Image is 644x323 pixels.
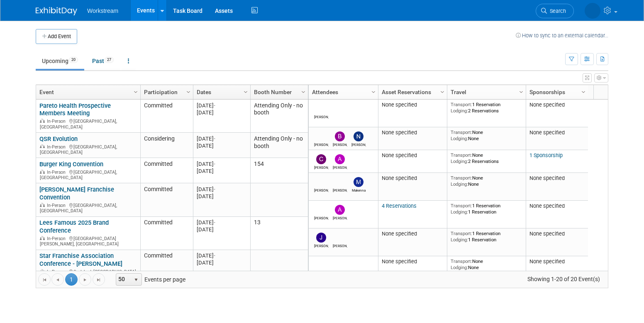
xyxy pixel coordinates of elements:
[451,258,472,264] span: Transport:
[39,135,78,143] a: QSR Evolution
[214,161,215,167] span: -
[39,102,111,117] a: Pareto Health Prospective Members Meeting
[354,177,363,187] img: Makenna Clark
[250,158,308,183] td: 154
[214,253,215,259] span: -
[39,143,137,155] div: [GEOGRAPHIC_DATA], [GEOGRAPHIC_DATA]
[40,269,45,273] img: In-Person Event
[140,158,193,183] td: Committed
[250,100,308,133] td: Attending Only - no booth
[40,144,45,148] img: In-Person Event
[451,175,523,187] div: None None
[518,89,524,95] span: Column Settings
[354,131,363,141] img: Nicole Kim
[451,136,468,141] span: Lodging:
[333,243,347,248] div: Jean Rocha
[250,133,308,158] td: Attending Only - no booth
[451,85,520,99] a: Travel
[250,217,308,250] td: 13
[451,209,468,215] span: Lodging:
[54,277,61,283] span: Go to the previous page
[451,152,523,164] div: None 2 Reservations
[144,85,188,99] a: Participation
[242,85,251,97] a: Column Settings
[451,181,468,187] span: Lodging:
[82,277,88,283] span: Go to the next page
[47,170,68,175] span: In-Person
[314,215,329,220] div: Xavier Montalvo
[382,258,417,265] span: None specified
[39,252,122,267] a: Star Franchise Association Conference - [PERSON_NAME]
[316,104,326,114] img: Patrick Ledesma
[529,129,565,136] span: None specified
[451,175,472,181] span: Transport:
[520,273,608,285] span: Showing 1-20 of 20 Event(s)
[140,183,193,216] td: Committed
[40,236,45,240] img: In-Person Event
[351,187,366,192] div: Makenna Clark
[335,205,345,215] img: Andrew Walters
[197,109,246,116] div: [DATE]
[451,231,523,243] div: 1 Reservation 1 Reservation
[451,265,468,270] span: Lodging:
[47,236,68,241] span: In-Person
[370,89,377,95] span: Column Settings
[197,259,246,266] div: [DATE]
[132,89,139,95] span: Column Settings
[382,175,417,181] span: None specified
[105,273,194,286] span: Events per page
[197,135,246,142] div: [DATE]
[197,168,246,175] div: [DATE]
[184,85,193,97] a: Column Settings
[314,114,329,119] div: Patrick Ledesma
[116,274,130,285] span: 50
[314,243,329,248] div: Jacob Davis
[579,85,588,97] a: Column Settings
[140,100,193,133] td: Committed
[69,57,78,63] span: 20
[140,133,193,158] td: Considering
[314,164,329,170] div: Chris Connelly
[516,32,608,39] a: How to sync to an external calendar...
[197,219,246,226] div: [DATE]
[39,117,137,130] div: [GEOGRAPHIC_DATA], [GEOGRAPHIC_DATA]
[451,102,472,107] span: Transport:
[316,131,326,141] img: Marcelo Pinto
[47,144,68,150] span: In-Person
[529,258,565,265] span: None specified
[451,152,472,158] span: Transport:
[439,89,446,95] span: Column Settings
[47,269,68,274] span: In-Person
[333,164,347,170] div: Andrew Walters
[333,215,347,220] div: Andrew Walters
[39,268,137,275] div: Carlsbad, [GEOGRAPHIC_DATA]
[197,226,246,233] div: [DATE]
[451,237,468,243] span: Lodging:
[335,177,345,187] img: Xavier Montalvo
[254,85,302,99] a: Booth Number
[451,203,523,215] div: 1 Reservation 1 Reservation
[79,273,91,286] a: Go to the next page
[87,7,118,14] span: Workstream
[382,231,417,237] span: None specified
[39,168,137,181] div: [GEOGRAPHIC_DATA], [GEOGRAPHIC_DATA]
[38,273,51,286] a: Go to the first page
[536,4,574,18] a: Search
[382,102,417,108] span: None specified
[451,108,468,114] span: Lodging:
[36,29,77,44] button: Add Event
[197,186,246,193] div: [DATE]
[312,85,373,99] a: Attendees
[86,53,120,69] a: Past27
[185,89,192,95] span: Column Settings
[369,85,378,97] a: Column Settings
[316,260,326,270] img: Austin Truong
[47,119,68,124] span: In-Person
[300,89,307,95] span: Column Settings
[335,233,345,243] img: Jean Rocha
[40,119,45,123] img: In-Person Event
[316,233,326,243] img: Jacob Davis
[197,252,246,259] div: [DATE]
[140,250,193,278] td: Committed
[451,102,523,114] div: 1 Reservation 2 Reservations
